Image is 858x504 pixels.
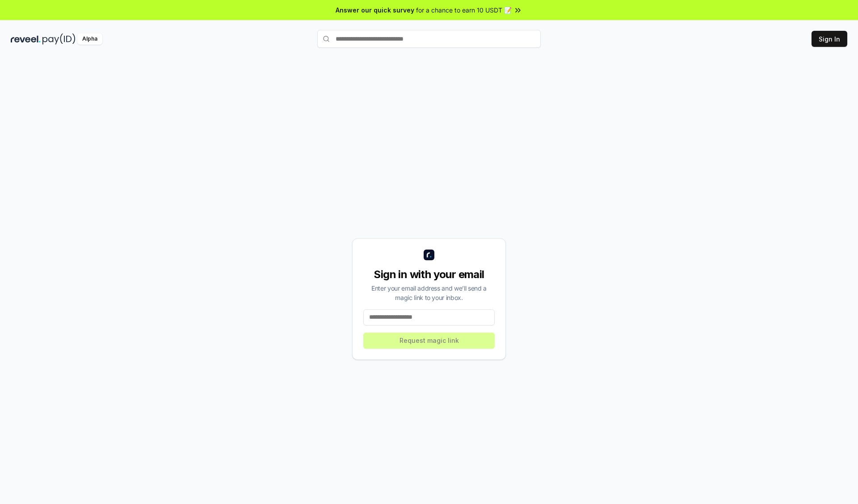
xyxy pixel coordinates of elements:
div: Alpha [77,33,102,45]
span: for a chance to earn 10 USDT 📝 [416,5,512,15]
img: logo_small [424,250,434,260]
button: Sign In [812,31,847,47]
div: Enter your email address and we’ll send a magic link to your inbox. [363,283,495,302]
img: pay_id [42,33,76,45]
div: Sign in with your email [363,267,495,282]
img: reveel_dark [11,33,41,45]
span: Answer our quick survey [336,5,414,15]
